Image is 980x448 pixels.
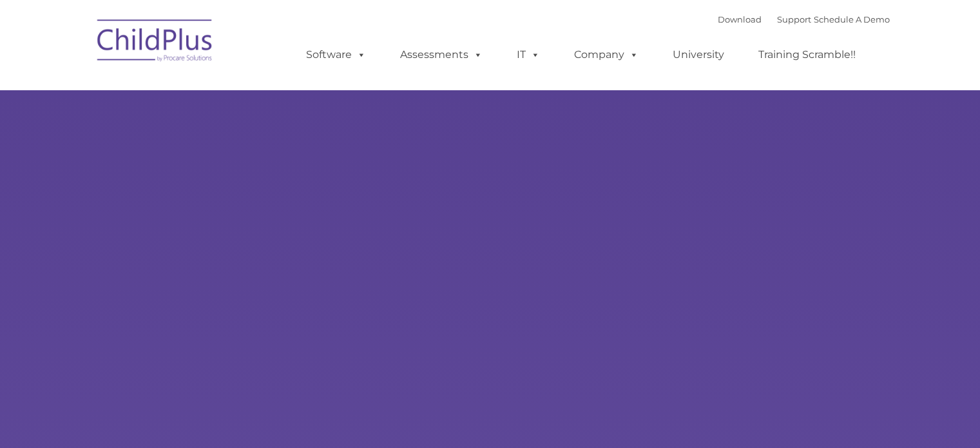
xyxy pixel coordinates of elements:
[777,14,811,24] a: Support
[561,42,651,68] a: Company
[387,42,495,68] a: Assessments
[91,10,220,75] img: ChildPlus by Procare Solutions
[718,14,762,24] a: Download
[660,42,737,68] a: University
[745,42,869,68] a: Training Scramble!!
[718,14,890,24] font: |
[504,42,553,68] a: IT
[293,42,379,68] a: Software
[814,14,890,24] a: Schedule A Demo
